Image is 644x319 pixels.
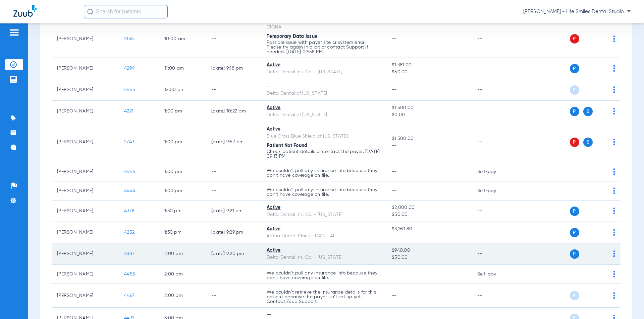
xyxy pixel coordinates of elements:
[124,230,135,235] span: 4252
[267,271,381,280] p: We couldn’t pull any insurance info because they don’t have coverage on file.
[472,162,517,181] td: Self-pay
[613,86,615,93] img: group-dot-blue.svg
[472,20,517,58] td: --
[392,69,466,76] span: $50.00
[267,104,381,111] div: Active
[570,34,579,44] span: P
[206,265,261,284] td: --
[392,111,466,118] span: $0.00
[267,111,381,118] div: Delta Dental of [US_STATE]
[613,250,615,257] img: group-dot-blue.svg
[570,291,579,300] span: P
[52,20,119,58] td: [PERSON_NAME]
[159,181,206,201] td: 1:00 PM
[206,20,261,58] td: --
[472,201,517,222] td: --
[206,181,261,201] td: --
[267,226,381,233] div: Active
[392,62,466,69] span: $1,381.00
[267,149,381,159] p: Check patient details or contact the payer. [DATE] 09:13 PM.
[613,271,615,277] img: group-dot-blue.svg
[159,222,206,243] td: 1:30 PM
[472,284,517,308] td: --
[206,243,261,265] td: [DATE] 9:20 PM
[472,122,517,162] td: --
[613,108,615,114] img: group-dot-blue.svg
[206,101,261,122] td: [DATE] 10:22 PM
[392,247,466,254] span: $940.00
[124,251,135,256] span: 3887
[124,272,135,276] span: 4455
[472,79,517,101] td: --
[52,265,119,284] td: [PERSON_NAME]
[267,40,381,54] p: Possible issue with payer site or system error. Please try again in a bit or contact Support if n...
[52,284,119,308] td: [PERSON_NAME]
[392,188,397,193] span: --
[472,222,517,243] td: --
[206,222,261,243] td: [DATE] 9:29 PM
[124,209,135,213] span: 4378
[392,293,397,298] span: --
[206,122,261,162] td: [DATE] 9:57 PM
[52,181,119,201] td: [PERSON_NAME]
[570,228,579,237] span: P
[267,83,381,90] div: --
[570,207,579,216] span: P
[124,188,135,193] span: 4444
[52,122,119,162] td: [PERSON_NAME]
[159,265,206,284] td: 2:00 PM
[392,142,466,149] span: --
[267,90,381,97] div: Delta Dental of [US_STATE]
[159,284,206,308] td: 2:00 PM
[613,168,615,175] img: group-dot-blue.svg
[124,140,134,144] span: 2743
[267,143,307,148] span: Patient Not Found
[267,24,381,31] div: CIGNA
[52,101,119,122] td: [PERSON_NAME]
[159,20,206,58] td: 10:00 AM
[206,201,261,222] td: [DATE] 9:21 PM
[267,311,381,318] div: --
[613,208,615,214] img: group-dot-blue.svg
[159,79,206,101] td: 12:00 PM
[52,58,119,79] td: [PERSON_NAME]
[159,201,206,222] td: 1:30 PM
[159,122,206,162] td: 1:00 PM
[472,265,517,284] td: Self-pay
[124,169,135,174] span: 4444
[267,247,381,254] div: Active
[267,168,381,178] p: We couldn’t pull any insurance info because they don’t have coverage on file.
[583,138,593,147] span: S
[124,87,135,92] span: 4445
[392,87,397,92] span: --
[392,204,466,211] span: $2,000.00
[267,290,381,304] p: We couldn’t retrieve the insurance details for this patient because the payer isn’t set up yet. C...
[52,162,119,181] td: [PERSON_NAME]
[583,107,593,116] span: S
[159,162,206,181] td: 1:00 PM
[472,181,517,201] td: Self-pay
[570,107,579,116] span: P
[610,287,644,319] div: Chat Widget
[206,284,261,308] td: --
[87,9,93,15] img: Search Icon
[206,162,261,181] td: --
[392,226,466,233] span: $3,160.80
[570,64,579,73] span: P
[267,133,381,140] div: Blue Cross Blue Shield of [US_STATE]
[267,126,381,133] div: Active
[267,34,317,39] span: Temporary Data Issue
[523,8,631,15] span: [PERSON_NAME] - Life Smiles Dental Studio
[392,211,466,218] span: $50.00
[267,254,381,261] div: Delta Dental Ins. Co. - [US_STATE]
[392,233,466,240] span: --
[206,58,261,79] td: [DATE] 9:18 PM
[267,187,381,197] p: We couldn’t pull any insurance info because they don’t have coverage on file.
[52,79,119,101] td: [PERSON_NAME]
[9,28,19,36] img: hamburger-icon
[472,243,517,265] td: --
[267,69,381,76] div: Delta Dental Ins. Co. - [US_STATE]
[159,243,206,265] td: 2:00 PM
[84,5,168,18] input: Search for patients
[392,169,397,174] span: --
